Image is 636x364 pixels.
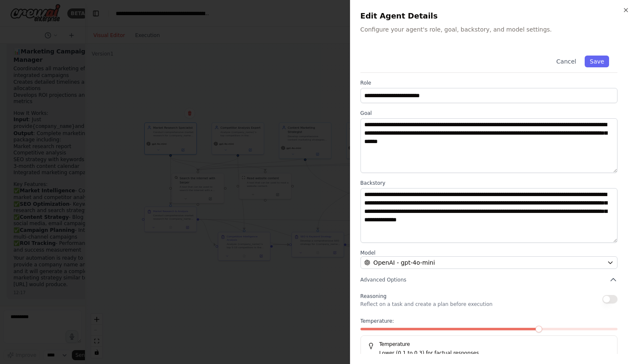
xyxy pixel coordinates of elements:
[368,341,610,348] h5: Temperature
[360,25,626,34] p: Configure your agent's role, goal, backstory, and model settings.
[360,10,626,22] h2: Edit Agent Details
[360,301,493,308] p: Reflect on a task and create a plan before execution
[360,276,406,283] span: Advanced Options
[379,349,610,358] p: Lower (0.1 to 0.3) for factual responses.
[360,318,394,324] span: Temperature:
[551,56,581,67] button: Cancel
[360,80,617,86] label: Role
[360,250,617,256] label: Model
[360,256,617,269] button: OpenAI - gpt-4o-mini
[360,293,387,299] span: Reasoning
[360,276,617,284] button: Advanced Options
[374,258,435,267] span: OpenAI - gpt-4o-mini
[360,180,617,186] label: Backstory
[360,110,617,117] label: Goal
[585,56,609,67] button: Save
